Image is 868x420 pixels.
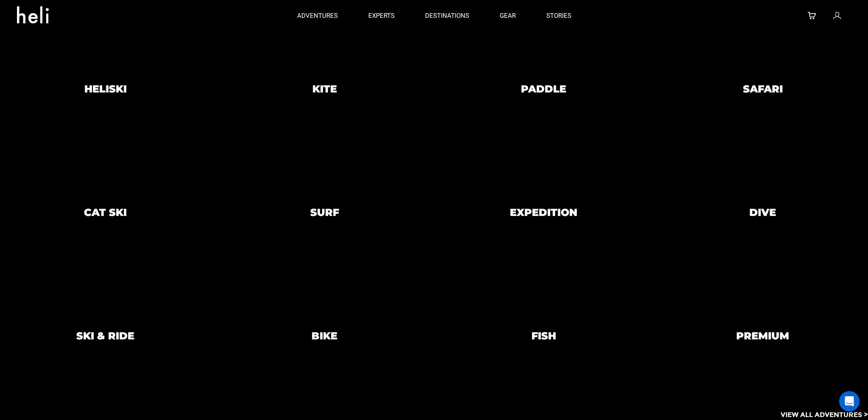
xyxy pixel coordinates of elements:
h3: Bike [312,330,337,342]
a: PremiumPremium image [657,278,868,393]
h3: Dive [749,207,776,218]
h3: Expedition [510,207,577,218]
h3: Surf [310,207,339,218]
h3: Paddle [521,84,566,95]
p: destinations [425,11,469,20]
h3: Kite [312,84,337,95]
h3: Cat Ski [84,207,127,218]
p: View All Adventures > [781,410,868,420]
h3: Ski & Ride [76,330,134,342]
p: experts [368,11,395,20]
h3: Heliski [84,84,127,95]
h3: Premium [736,330,789,342]
div: Open Intercom Messenger [839,391,860,412]
p: adventures [297,11,338,20]
h3: Safari [743,84,783,95]
h3: Fish [531,330,556,342]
